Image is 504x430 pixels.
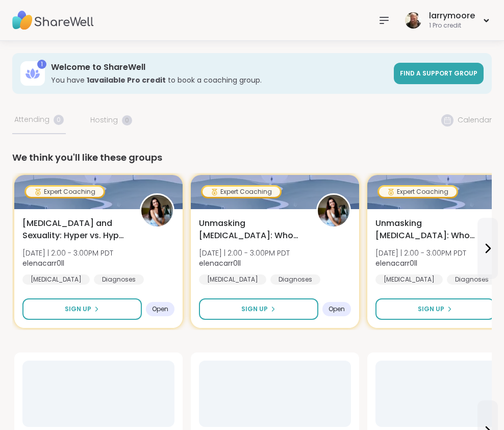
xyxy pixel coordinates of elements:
[447,274,497,285] div: Diagnoses
[270,274,320,285] div: Diagnoses
[400,69,477,78] span: Find a support group
[22,258,64,268] b: elenacarr0ll
[65,305,91,314] span: Sign Up
[22,217,129,242] span: [MEDICAL_DATA] and Sexuality: Hyper vs. Hypo Sexuality
[37,60,46,69] div: 1
[141,195,173,226] img: elenacarr0ll
[87,75,166,85] b: 1 available Pro credit
[375,274,443,285] div: [MEDICAL_DATA]
[429,21,475,30] div: 1 Pro credit
[22,298,142,320] button: Sign Up
[199,258,241,268] b: elenacarr0ll
[405,12,421,29] img: larrymoore
[22,274,90,285] div: [MEDICAL_DATA]
[94,274,144,285] div: Diagnoses
[12,150,492,165] div: We think you'll like these groups
[203,187,280,197] div: Expert Coaching
[375,217,482,242] span: Unmasking [MEDICAL_DATA]: Who Am I After A Diagnosis?
[241,305,268,314] span: Sign Up
[199,274,266,285] div: [MEDICAL_DATA]
[329,305,345,313] span: Open
[379,187,457,197] div: Expert Coaching
[429,10,475,21] div: larrymoore
[51,75,388,85] h3: You have to book a coaching group.
[26,187,104,197] div: Expert Coaching
[199,248,290,258] span: [DATE] | 2:00 - 3:00PM PDT
[318,195,349,226] img: elenacarr0ll
[22,248,113,258] span: [DATE] | 2:00 - 3:00PM PDT
[199,298,318,320] button: Sign Up
[375,298,495,320] button: Sign Up
[394,63,484,84] a: Find a support group
[51,62,388,73] h3: Welcome to ShareWell
[375,258,417,268] b: elenacarr0ll
[199,217,305,242] span: Unmasking [MEDICAL_DATA]: Who Am I After A Diagnosis?
[375,248,466,258] span: [DATE] | 2:00 - 3:00PM PDT
[152,305,168,313] span: Open
[418,305,444,314] span: Sign Up
[12,3,94,38] img: ShareWell Nav Logo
